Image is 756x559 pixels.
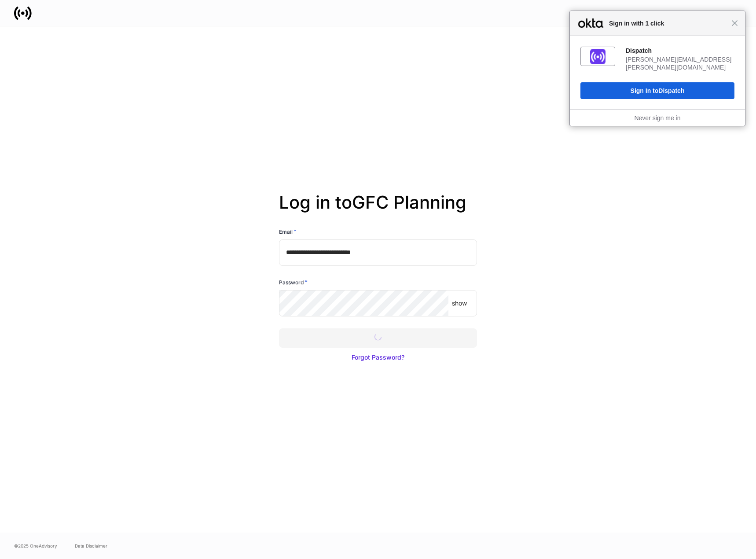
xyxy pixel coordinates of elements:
a: Never sign me in [634,114,680,121]
span: Close [731,20,738,26]
img: fs01jxrofoggULhDH358 [590,49,606,64]
div: Dispatch [626,47,734,55]
div: [PERSON_NAME][EMAIL_ADDRESS][PERSON_NAME][DOMAIN_NAME] [626,55,734,71]
span: Sign in with 1 click [605,18,731,29]
button: Sign In toDispatch [580,82,734,99]
span: Dispatch [658,87,684,94]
